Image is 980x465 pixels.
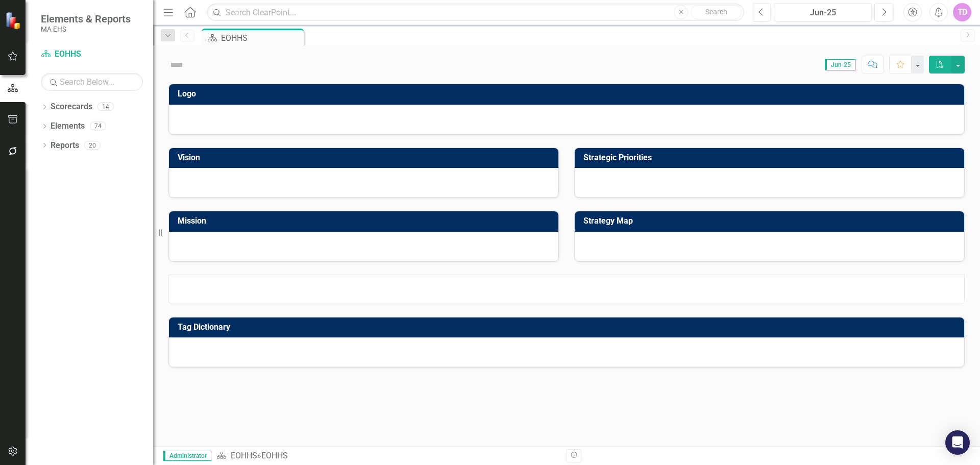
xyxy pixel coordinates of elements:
img: Not Defined [168,57,185,73]
span: Elements & Reports [41,13,131,25]
span: Jun-25 [825,59,855,70]
h3: Strategy Map [583,216,959,226]
div: 20 [84,141,101,150]
a: Reports [51,140,79,152]
div: Jun-25 [777,7,868,19]
a: EOHHS [231,451,257,460]
div: Open Intercom Messenger [945,430,970,455]
div: 14 [97,103,114,111]
span: Administrator [163,451,211,461]
a: Scorecards [51,101,92,113]
input: Search ClearPoint... [207,4,744,21]
a: EOHHS [41,48,143,60]
div: » [216,450,559,462]
input: Search Below... [41,73,143,91]
h3: Strategic Priorities [583,153,959,162]
h3: Mission [178,216,553,226]
h3: Vision [178,153,553,162]
h3: Tag Dictionary [178,323,959,332]
h3: Logo [178,89,959,99]
a: Elements [51,120,85,132]
button: TD [953,3,971,21]
div: 74 [90,122,106,131]
button: Search [691,5,742,19]
small: MA EHS [41,25,131,33]
div: EOHHS [221,32,301,44]
img: ClearPoint Strategy [5,12,23,30]
span: Search [705,8,727,16]
button: Jun-25 [774,3,872,21]
div: EOHHS [261,451,288,460]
